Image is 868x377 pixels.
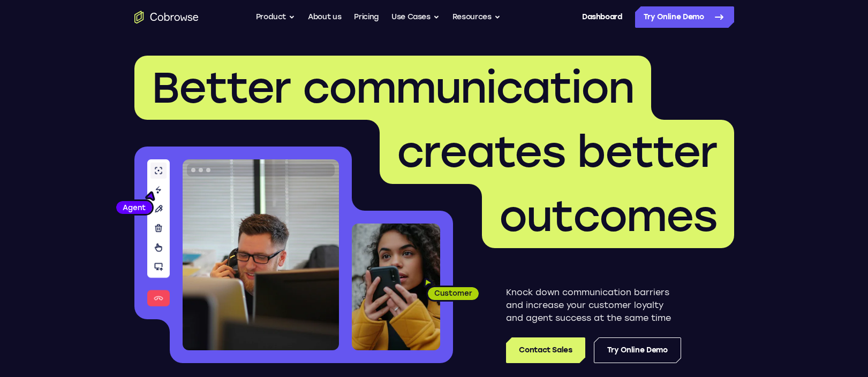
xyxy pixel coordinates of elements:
[308,6,341,28] a: About us
[582,6,622,28] a: Dashboard
[506,286,681,325] p: Knock down communication barriers and increase your customer loyalty and agent success at the sam...
[397,126,717,178] span: creates better
[506,337,585,363] a: Contact Sales
[256,6,296,28] button: Product
[354,6,379,28] a: Pricing
[134,11,199,24] a: Go to the home page
[352,224,440,350] img: A customer holding their phone
[183,159,339,350] img: A customer support agent talking on the phone
[152,62,634,113] span: Better communication
[594,337,681,363] a: Try Online Demo
[635,6,734,28] a: Try Online Demo
[452,6,501,28] button: Resources
[391,6,440,28] button: Use Cases
[499,190,717,242] span: outcomes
